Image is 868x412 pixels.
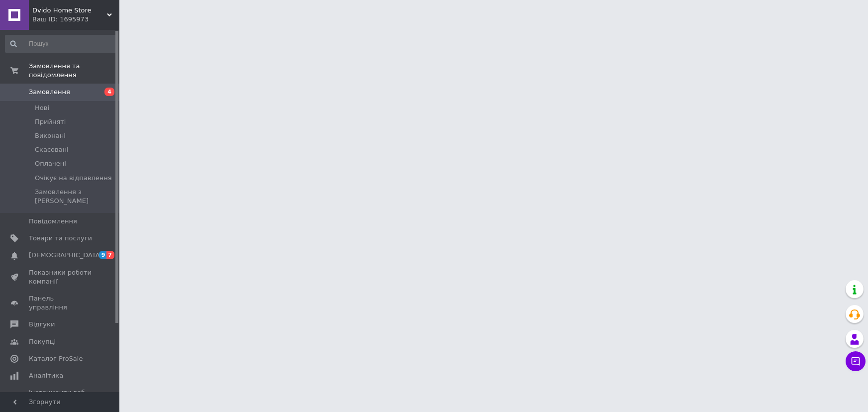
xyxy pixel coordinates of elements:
span: Відгуки [29,320,55,329]
span: Очікує на відпавлення [35,174,111,183]
input: Пошук [5,35,117,53]
button: Чат з покупцем [846,351,866,371]
span: Покупці [29,337,56,346]
span: Замовлення [29,88,70,97]
span: Оплачені [35,159,66,168]
span: Замовлення з [PERSON_NAME] [35,188,116,206]
span: Інструменти веб-майстра та SEO [29,388,92,406]
span: Замовлення та повідомлення [29,62,119,80]
span: Прийняті [35,117,66,126]
span: Скасовані [35,145,69,154]
span: [DEMOGRAPHIC_DATA] [29,251,102,260]
span: 9 [99,251,107,259]
span: Нові [35,103,49,112]
span: Аналітика [29,371,63,380]
span: Каталог ProSale [29,354,83,363]
div: Ваш ID: 1695973 [32,15,119,24]
span: Dvido Home Store [32,6,107,15]
span: Товари та послуги [29,234,92,243]
span: Виконані [35,131,66,140]
span: Повідомлення [29,217,77,226]
span: 7 [106,251,114,259]
span: Показники роботи компанії [29,268,92,286]
span: 4 [104,88,114,96]
span: Панель управління [29,294,92,312]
